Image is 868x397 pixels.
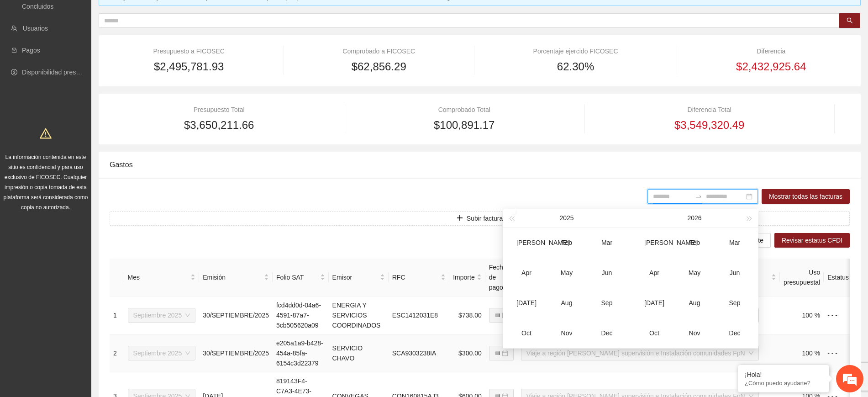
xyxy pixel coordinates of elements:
[5,249,174,281] textarea: Escriba su mensaje y pulse “Intro”
[489,46,662,56] div: Porcentaje ejercido FICOSEC
[449,296,485,334] td: $738.00
[745,380,822,386] p: ¿Cómo puedo ayudarte?
[329,296,389,334] td: ENERGIA Y SERVICIOS COORDINADOS
[715,288,755,318] td: 2026-09
[721,297,748,308] div: Sep
[110,46,268,56] div: Presupuesto a FICOSEC
[352,58,406,75] span: $62,856.29
[593,267,621,278] div: Jun
[687,209,701,227] button: 2026
[273,259,329,296] th: Folio SAT
[839,13,860,28] button: search
[693,46,850,56] div: Diferencia
[721,328,748,339] div: Dec
[273,296,329,334] td: fcd4dd0d-04a6-4591-87a7-5cb505620a09
[22,3,53,10] a: Concluidos
[22,47,40,54] a: Pagos
[553,237,580,248] div: Feb
[199,334,273,372] td: 30/SEPTIEMBRE/2025
[513,328,540,339] div: Oct
[467,213,503,223] span: Subir factura
[593,237,621,248] div: Mar
[587,318,627,348] td: 2025-12
[553,328,580,339] div: Nov
[593,297,621,308] div: Sep
[780,259,824,296] th: Uso presupuestal
[485,259,517,296] th: Fecha de pago
[110,334,124,372] td: 2
[553,267,580,278] div: May
[634,318,674,348] td: 2026-10
[736,58,806,75] span: $2,432,925.64
[587,258,627,288] td: 2025-06
[4,154,88,211] span: La información contenida en este sitio es confidencial y para uso exclusivo de FICOSEC. Cualquier...
[133,308,190,322] span: Septiembre 2025
[827,272,849,282] span: Estatus
[674,258,715,288] td: 2026-05
[553,297,580,308] div: Aug
[547,228,587,258] td: 2025-02
[600,105,819,115] div: Diferencia Total
[128,272,189,282] span: Mes
[634,228,674,258] td: 2026-01
[506,288,547,318] td: 2025-07
[133,346,190,360] span: Septiembre 2025
[489,262,507,292] span: Fecha de pago
[389,259,450,296] th: RFC
[184,116,254,134] span: $3,650,211.66
[203,272,262,282] span: Emisión
[547,288,587,318] td: 2025-08
[449,334,485,372] td: $300.00
[389,296,450,334] td: ESC1412031E8
[329,259,389,296] th: Emisor
[780,334,824,372] td: 100 %
[273,334,329,372] td: e205a1a9-b428-454a-85fa-6154c3d22379
[110,152,850,178] div: Gastos
[641,328,668,339] div: Oct
[774,233,850,248] button: Revisar estatus CFDI
[641,237,668,248] div: [PERSON_NAME]
[715,258,755,288] td: 2026-06
[23,25,48,32] a: Usuarios
[449,259,485,296] th: Importe
[593,328,621,339] div: Dec
[513,297,540,308] div: [DATE]
[547,258,587,288] td: 2025-05
[634,288,674,318] td: 2026-07
[681,328,708,339] div: Nov
[506,258,547,288] td: 2025-04
[547,318,587,348] td: 2025-11
[695,193,702,200] span: to
[359,105,569,115] div: Comprobado Total
[824,296,859,334] td: - - -
[506,318,547,348] td: 2025-10
[641,297,668,308] div: [DATE]
[526,346,753,360] span: Viaje a región Cuauhtémoc supervisión e Instalación comunidades FpN
[299,46,459,56] div: Comprobado a FICOSEC
[674,288,715,318] td: 2026-08
[434,116,494,134] span: $100,891.17
[557,58,594,75] span: 62.30%
[721,237,748,248] div: Mar
[513,267,540,278] div: Apr
[392,272,439,282] span: RFC
[40,127,52,139] span: warning
[681,237,708,248] div: Feb
[199,296,273,334] td: 30/SEPTIEMBRE/2025
[824,334,859,372] td: - - -
[681,297,708,308] div: Aug
[762,189,850,204] button: Mostrar todas las facturas
[110,296,124,334] td: 1
[641,267,668,278] div: Apr
[782,235,842,245] span: Revisar estatus CFDI
[674,318,715,348] td: 2026-11
[276,272,318,282] span: Folio SAT
[332,272,378,282] span: Emisor
[110,105,328,115] div: Presupuesto Total
[634,258,674,288] td: 2026-04
[110,211,850,226] button: plusSubir factura
[780,296,824,334] td: 100 %
[513,237,540,248] div: [PERSON_NAME]
[506,228,547,258] td: 2025-01
[721,267,748,278] div: Jun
